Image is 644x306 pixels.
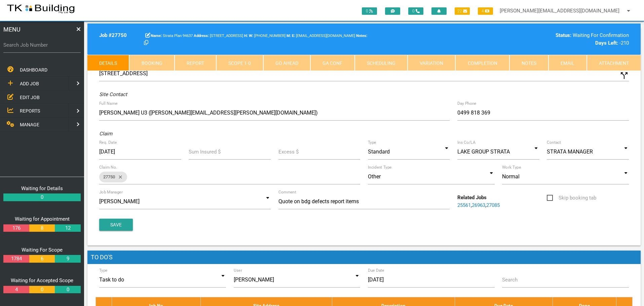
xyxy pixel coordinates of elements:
[455,55,509,71] a: Completion
[175,55,216,71] a: Report
[99,189,123,195] label: Job Manager
[457,139,476,145] label: Ins Co/LA
[292,34,355,38] span: [EMAIL_ADDRESS][DOMAIN_NAME]
[368,267,384,273] label: Due Date
[355,55,408,71] a: Scheduling
[356,34,367,38] b: Notes:
[292,34,295,38] b: E:
[99,100,117,106] label: Full Name
[20,94,40,100] span: EDIT JOB
[194,34,209,38] b: Address:
[55,286,80,294] a: 0
[99,172,127,182] div: 27750
[619,71,629,81] i: Click to show custom address field
[216,55,263,71] a: Scope 1-0
[29,224,55,232] a: 8
[408,55,455,71] a: Variation
[3,255,29,263] a: 1784
[263,55,310,71] a: Go Ahead
[99,219,133,231] button: Save
[3,224,29,232] a: 176
[548,55,586,71] a: Email
[486,202,500,208] a: 27085
[115,172,123,182] i: close
[3,286,29,294] a: 4
[278,148,299,156] label: Excess $
[244,34,248,38] b: H:
[99,32,127,38] b: Job # 27750
[556,32,571,38] b: Status:
[151,34,162,38] b: Name:
[29,255,55,263] a: 6
[3,25,21,34] span: MENU
[21,185,63,191] a: Waiting for Details
[408,7,423,15] span: 0
[189,148,221,156] label: Sum Insured $
[194,34,243,38] span: [STREET_ADDRESS]
[249,34,286,38] span: Adele Lavis
[509,55,548,71] a: Notes
[99,91,127,97] i: Site Contact
[87,251,641,264] h1: To Do's
[99,139,117,145] label: Req. Date
[22,247,63,253] a: Waiting For Scope
[368,139,376,145] label: Type
[502,32,629,47] div: Waiting For Confirmation -210
[595,40,618,46] b: Days Left:
[478,7,493,15] span: 4
[3,193,81,201] a: 0
[249,34,253,38] b: W:
[55,224,80,232] a: 12
[287,34,291,38] b: M:
[15,216,70,222] a: Waiting for Appointment
[144,40,148,46] a: Click here copy customer information.
[587,55,641,71] a: Attachment
[7,3,75,14] img: s3file
[234,267,242,273] label: User
[99,131,112,137] i: Claim
[362,7,377,15] span: 0
[472,202,485,208] a: 26963
[457,194,487,201] b: Related Jobs
[20,81,39,86] span: ADD JOB
[3,41,81,49] label: Search Job Number
[11,277,73,283] a: Waiting for Accepted Scope
[547,194,596,202] span: Skip booking tab
[129,55,174,71] a: Booking
[457,100,477,106] label: Day Phone
[20,67,47,73] span: DASHBOARD
[310,55,354,71] a: GA Conf
[547,139,561,145] label: Contact
[20,108,40,114] span: REPORTS
[278,189,296,195] label: Comment
[454,194,543,209] div: , ,
[29,286,55,294] a: 0
[87,55,129,71] a: Details
[99,164,117,170] label: Claim No.
[55,255,80,263] a: 9
[455,7,470,15] span: 22
[368,164,391,170] label: Incident Type
[20,122,39,127] span: MANAGE
[151,34,193,38] span: Strata Plan 94637
[502,164,521,170] label: Work Type
[99,267,108,273] label: Type
[502,276,518,284] label: Search
[457,202,471,208] a: 25561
